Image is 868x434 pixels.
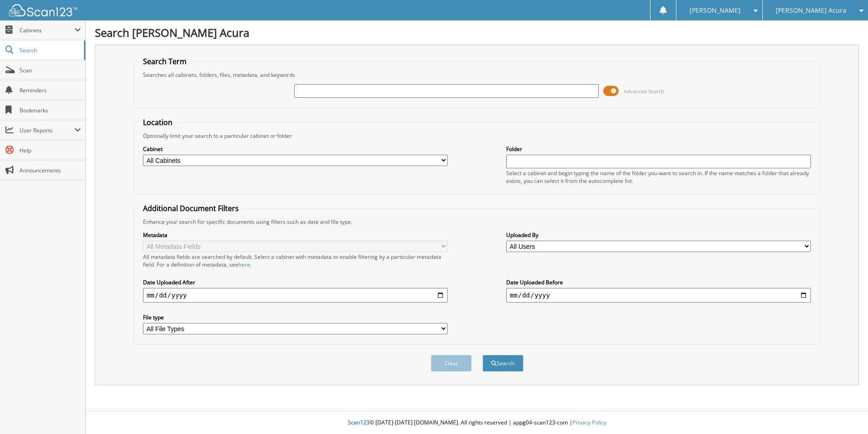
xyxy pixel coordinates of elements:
[776,8,846,13] span: [PERSON_NAME] Acura
[506,231,811,239] label: Uploaded By
[143,288,448,303] input: start
[9,4,77,16] img: scan123-logo-white.svg
[506,278,811,286] label: Date Uploaded Before
[20,86,81,94] span: Reminders
[138,117,177,127] legend: Location
[624,88,664,95] span: Advanced Search
[138,218,815,226] div: Enhance your search for specific documents using filters such as date and file type.
[143,145,448,153] label: Cabinet
[138,71,815,79] div: Searches all cabinets, folders, files, metadata, and keywords
[143,253,448,268] div: All metadata fields are searched by default. Select a cabinet with metadata to enable filtering b...
[143,231,448,239] label: Metadata
[506,169,811,185] div: Select a cabinet and begin typing the name of the folder you want to search in. If the name match...
[20,106,81,114] span: Bookmarks
[238,261,250,268] a: here
[86,412,868,434] div: © [DATE]-[DATE] [DOMAIN_NAME]. All rights reserved | appg04-scan123-com |
[572,419,607,426] a: Privacy Policy
[20,126,74,134] span: User Reports
[20,146,81,154] span: Help
[506,145,811,153] label: Folder
[138,132,815,140] div: Optionally limit your search to a particular cabinet or folder
[138,56,191,66] legend: Search Term
[143,313,448,321] label: File type
[20,46,79,54] span: Search
[690,8,740,13] span: [PERSON_NAME]
[138,203,243,213] legend: Additional Document Filters
[431,355,472,372] button: Clear
[20,167,81,174] span: Announcements
[20,66,81,74] span: Scan
[506,288,811,303] input: end
[95,25,859,40] h1: Search [PERSON_NAME] Acura
[348,419,370,426] span: Scan123
[483,355,523,372] button: Search
[143,278,448,286] label: Date Uploaded After
[20,26,74,34] span: Cabinets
